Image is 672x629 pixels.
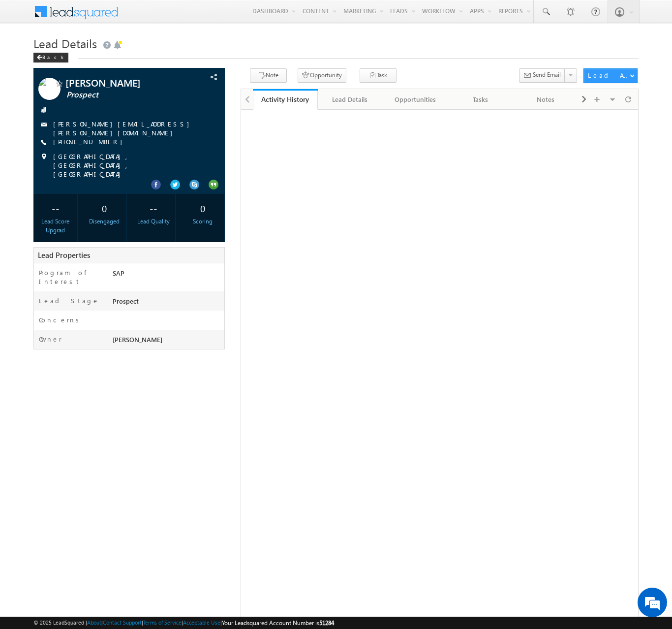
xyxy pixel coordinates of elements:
a: About [87,619,101,626]
span: Lead Properties [38,250,90,260]
div: Prospect [110,296,224,310]
span: 51284 [319,619,334,627]
div: Activity History [260,94,310,104]
div: 0 [183,199,222,217]
a: Tasks [448,89,513,110]
div: Lead Actions [588,71,630,80]
div: Notes [521,94,569,105]
label: Owner [39,335,62,344]
div: Scoring [183,217,222,226]
a: Back [33,52,73,61]
div: SAP [110,268,224,282]
button: Task [360,68,397,83]
div: Tasks [456,94,504,105]
a: Activity History [253,89,318,110]
img: Profile photo [38,78,61,103]
a: Contact Support [103,619,142,626]
div: -- [36,199,75,217]
button: Send Email [519,68,565,83]
div: Back [33,53,68,63]
a: [PERSON_NAME][EMAIL_ADDRESS][PERSON_NAME][DOMAIN_NAME] [53,120,194,137]
span: [PHONE_NUMBER] [53,137,127,147]
label: Program of Interest [39,268,103,286]
div: Lead Quality [134,217,173,226]
span: [PERSON_NAME] [65,78,183,88]
div: Disengaged [85,217,124,226]
a: Acceptable Use [183,619,220,626]
button: Lead Actions [583,68,638,83]
label: Concerns [39,315,83,324]
span: © 2025 LeadSquared | | | | | [33,618,334,628]
span: Send Email [533,70,561,79]
button: Opportunity [298,68,346,83]
div: Opportunities [391,94,439,105]
a: Terms of Service [143,619,182,626]
span: [GEOGRAPHIC_DATA], [GEOGRAPHIC_DATA], [GEOGRAPHIC_DATA] [53,152,207,179]
div: -- [134,199,173,217]
label: Lead Stage [39,296,99,305]
span: Prospect [66,90,184,100]
button: Note [250,68,287,83]
span: Your Leadsquared Account Number is [222,619,334,627]
span: Lead Details [33,35,97,51]
a: Opportunities [383,89,448,110]
a: Lead Details [318,89,383,110]
a: Notes [513,89,578,110]
div: Lead Details [326,94,374,105]
div: Lead Score Upgrad [36,217,75,235]
span: [PERSON_NAME] [113,335,162,344]
div: 0 [85,199,124,217]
